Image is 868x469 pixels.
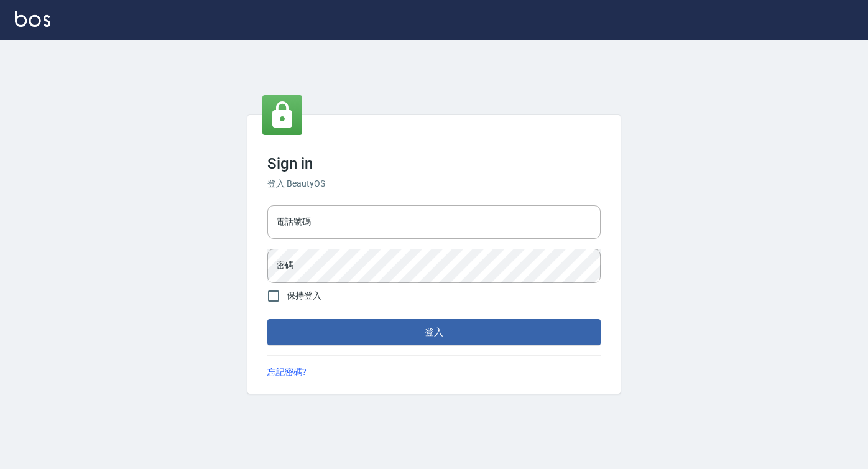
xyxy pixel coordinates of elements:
button: 登入 [267,319,601,345]
h6: 登入 BeautyOS [267,177,601,190]
span: 保持登入 [287,289,321,302]
h3: Sign in [267,155,601,172]
img: Logo [15,11,50,27]
a: 忘記密碼? [267,366,307,379]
